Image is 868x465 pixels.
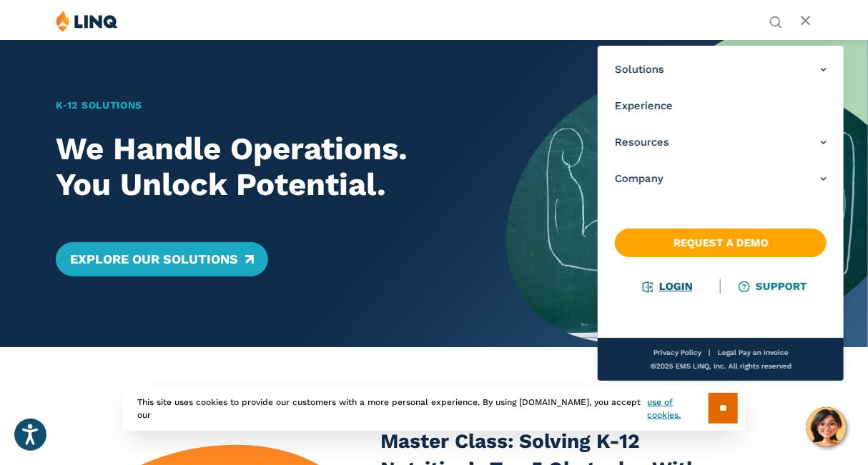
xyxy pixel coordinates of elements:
[739,349,789,356] a: Pay an Invoice
[615,229,827,257] a: Request a Demo
[769,14,782,27] button: Open Search Bar
[615,62,664,77] span: Solutions
[615,99,673,114] span: Experience
[123,386,745,431] div: This site uses cookies to provide our customers with a more personal experience. By using [DOMAIN...
[615,171,664,186] span: Company
[615,171,827,186] a: Company
[769,10,782,27] nav: Utility Navigation
[643,280,693,293] a: Login
[800,14,812,29] button: Open Main Menu
[506,39,868,347] img: Home Banner
[615,62,827,77] a: Solutions
[56,242,268,276] a: Explore Our Solutions
[615,99,827,114] a: Experience
[718,349,736,356] a: Legal
[654,349,701,356] a: Privacy Policy
[615,135,669,150] span: Resources
[648,396,709,421] a: use of cookies.
[56,98,471,113] h1: K‑12 Solutions
[598,46,844,381] nav: Primary Navigation
[651,362,791,370] span: ©2025 EMS LINQ, Inc. All rights reserved
[615,135,827,150] a: Resources
[740,280,807,293] a: Support
[56,131,471,203] h2: We Handle Operations. You Unlock Potential.
[56,10,118,32] img: LINQ | K‑12 Software
[807,407,847,447] button: Hello, have a question? Let’s chat.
